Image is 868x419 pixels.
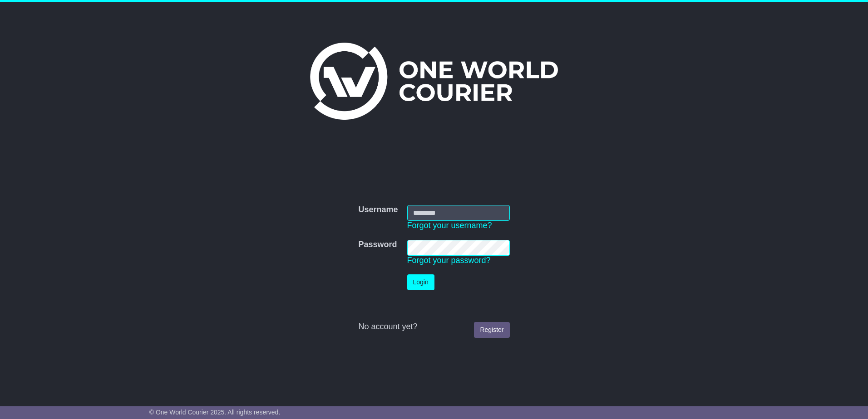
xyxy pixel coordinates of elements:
button: Login [407,274,434,290]
img: One World [310,43,558,120]
a: Forgot your username? [407,221,492,230]
span: © One World Courier 2025. All rights reserved. [149,409,281,416]
a: Register [474,322,509,338]
div: No account yet? [358,322,509,332]
a: Forgot your password? [407,256,491,265]
label: Password [358,240,397,250]
label: Username [358,205,398,215]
